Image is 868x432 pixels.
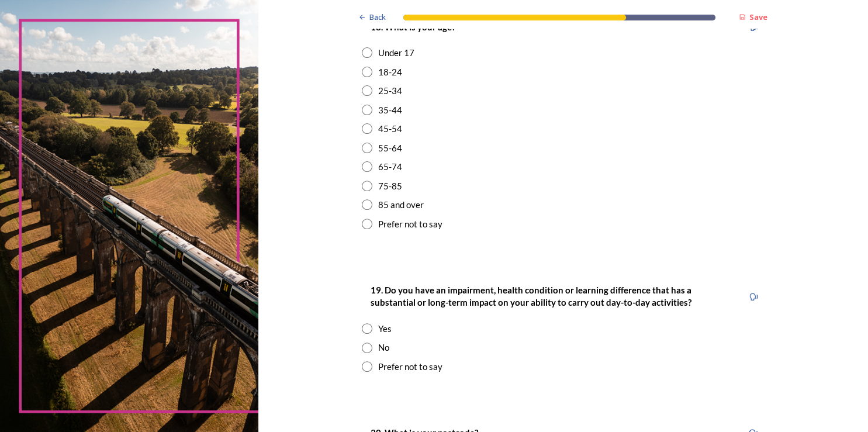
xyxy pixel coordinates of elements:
div: 85 and over [378,198,424,212]
div: 75-85 [378,179,402,193]
strong: 19. Do you have an impairment, health condition or learning difference that has a substantial or ... [371,285,693,307]
div: Prefer not to say [378,217,442,231]
div: 45-54 [378,122,402,136]
span: Back [369,12,386,23]
div: No [378,341,389,354]
div: 18-24 [378,65,402,79]
strong: 18. What is your age? [371,22,455,32]
div: Under 17 [378,46,414,60]
div: 35-44 [378,103,402,117]
div: Yes [378,322,392,336]
div: 55-64 [378,141,402,155]
div: 65-74 [378,160,402,174]
div: 25-34 [378,84,402,98]
strong: Save [749,12,767,22]
div: Prefer not to say [378,360,442,374]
